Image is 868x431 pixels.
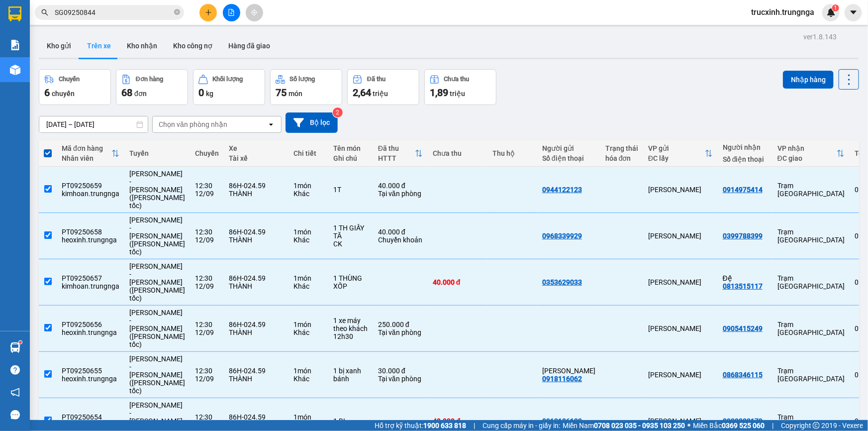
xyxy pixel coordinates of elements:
[223,4,240,21] button: file-add
[10,410,20,420] span: message
[648,186,713,194] div: [PERSON_NAME]
[378,375,423,383] div: Tại văn phòng
[849,8,858,17] span: caret-down
[827,8,836,17] img: icon-new-feature
[229,236,284,244] div: THÀNH
[229,321,284,328] div: 86H-024.59
[772,140,850,167] th: Toggle SortBy
[723,232,763,240] div: 0399788399
[433,417,482,425] div: 40.000 đ
[59,76,80,83] div: Chuyến
[722,422,765,430] strong: 0369 525 060
[10,40,20,50] img: solution-icon
[229,144,284,152] div: Xe
[174,8,180,17] span: close-circle
[195,228,219,236] div: 12:30
[423,422,466,430] strong: 1900 633 818
[723,186,763,194] div: 0914975414
[229,182,284,190] div: 86H-024.59
[333,317,368,324] div: 1 xe máy
[542,375,582,383] div: 0918116062
[79,34,119,58] button: Trên xe
[293,321,323,328] div: 1 món
[450,90,465,98] span: triệu
[229,282,284,290] div: THÀNH
[373,90,388,98] span: triệu
[693,420,765,431] span: Miền Bắc
[492,149,532,157] div: Thu hộ
[62,375,119,383] div: heoxinh.trungnga
[229,328,284,336] div: THÀNH
[134,90,147,98] span: đơn
[378,182,423,190] div: 40.000 đ
[121,87,132,99] span: 68
[563,420,685,431] span: Miền Nam
[62,154,111,162] div: Nhân viên
[206,90,213,98] span: kg
[174,9,180,15] span: close-circle
[293,190,323,198] div: Khác
[444,76,470,83] div: Chưa thu
[57,140,124,167] th: Toggle SortBy
[482,420,560,431] span: Cung cấp máy in - giấy in:
[594,422,685,430] strong: 0708 023 035 - 0935 103 250
[195,149,219,157] div: Chuyến
[220,34,278,58] button: Hàng đã giao
[347,69,419,105] button: Đã thu2,64 triệu
[62,274,119,282] div: PT09250657
[62,144,111,152] div: Mã đơn hàng
[333,144,368,152] div: Tên món
[293,413,323,421] div: 1 món
[39,34,79,58] button: Kho gửi
[293,375,323,383] div: Khác
[129,149,185,157] div: Tuyến
[378,321,423,328] div: 250.000 đ
[195,375,219,383] div: 12/09
[803,31,837,42] div: ver 1.8.143
[813,422,820,429] span: copyright
[353,87,371,99] span: 2,64
[333,274,368,290] div: 1 THÙNG XỐP
[195,236,219,244] div: 12/09
[44,87,50,99] span: 6
[648,417,713,425] div: [PERSON_NAME]
[293,274,323,282] div: 1 món
[195,190,219,198] div: 12/09
[777,367,845,383] div: Trạm [GEOGRAPHIC_DATA]
[378,328,423,336] div: Tại văn phòng
[648,278,713,286] div: [PERSON_NAME]
[542,144,595,152] div: Người gửi
[378,144,415,152] div: Đã thu
[723,282,763,290] div: 0813515117
[229,413,284,421] div: 86H-024.59
[433,278,482,286] div: 40.000 đ
[777,228,845,244] div: Trạm [GEOGRAPHIC_DATA]
[832,4,839,11] sup: 1
[62,328,119,336] div: heoxinh.trungnga
[129,262,185,302] span: [PERSON_NAME] - [PERSON_NAME] ([PERSON_NAME] tốc)
[643,140,718,167] th: Toggle SortBy
[19,341,22,344] sup: 1
[333,417,368,425] div: 1 BI
[199,4,217,21] button: plus
[433,149,482,157] div: Chưa thu
[195,328,219,336] div: 12/09
[195,182,219,190] div: 12:30
[62,236,119,244] div: heoxinh.trungnga
[39,69,111,105] button: Chuyến6chuyến
[648,371,713,379] div: [PERSON_NAME]
[723,417,763,425] div: 0933003179
[777,154,837,162] div: ĐC giao
[293,228,323,236] div: 1 món
[10,342,20,353] img: warehouse-icon
[333,240,368,248] div: CK
[430,87,448,99] span: 1,89
[378,190,423,198] div: Tại văn phòng
[378,236,423,244] div: Chuyển khoản
[39,116,148,132] input: Select a date range.
[62,182,119,190] div: PT09250659
[293,236,323,244] div: Khác
[276,87,287,99] span: 75
[229,367,284,375] div: 86H-024.59
[542,186,582,194] div: 0944122123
